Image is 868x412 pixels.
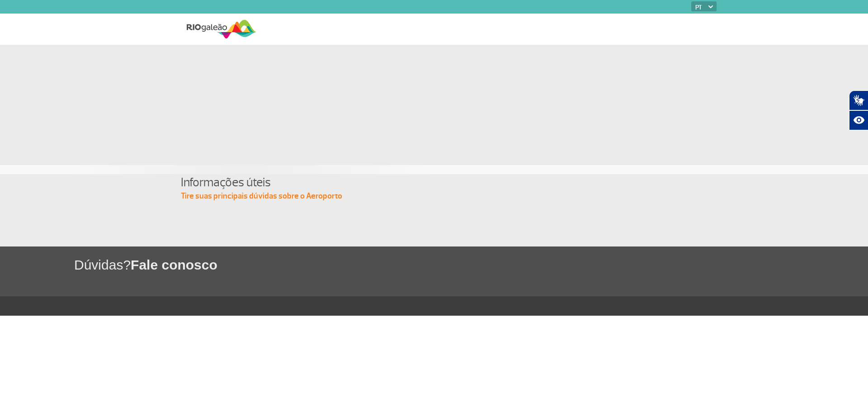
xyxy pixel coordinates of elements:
[849,110,868,130] button: Abrir recursos assistivos.
[849,90,868,110] button: Abrir tradutor de língua de sinais.
[181,191,687,202] p: Tire suas principais dúvidas sobre o Aeroporto
[181,174,687,191] h4: Informações úteis
[849,90,868,130] div: Plugin de acessibilidade da Hand Talk.
[131,257,217,272] span: Fale conosco
[74,256,868,274] h1: Dúvidas?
